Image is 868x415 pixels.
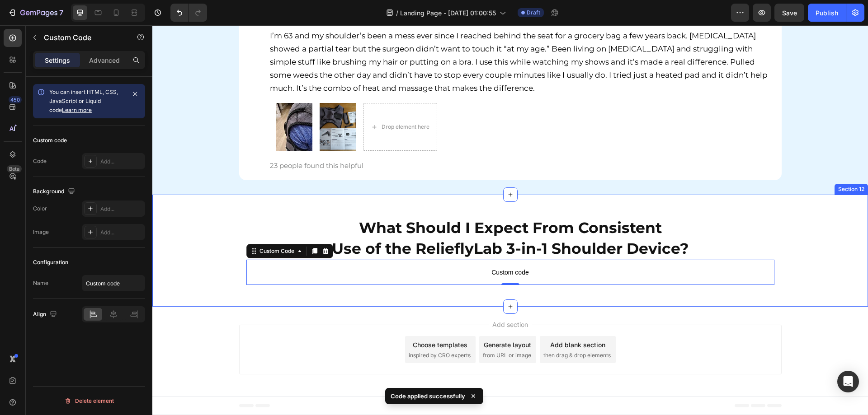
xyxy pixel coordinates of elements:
[7,165,22,173] div: Beta
[33,258,68,266] div: Configuration
[64,396,114,406] div: Delete element
[170,4,207,22] div: Undo/Redo
[9,96,22,103] div: 450
[33,186,77,198] div: Background
[152,25,868,415] iframe: Design area
[118,136,211,145] span: 23 people found this helpful
[774,4,804,22] button: Save
[816,8,838,18] div: Publish
[207,193,509,211] strong: What Should I Expect From Consistent
[94,242,622,252] span: Custom code
[33,136,67,145] div: Custom code
[33,308,59,321] div: Align
[100,205,143,213] div: Add...
[336,294,379,304] span: Add section
[33,157,47,165] div: Code
[256,326,318,334] span: inspired by CRO experts
[33,205,47,213] div: Color
[808,4,846,22] button: Publish
[4,4,67,22] button: 7
[330,326,379,334] span: from URL or image
[167,78,203,126] img: 71-WpE8GMWL.jpg
[400,8,496,18] span: Landing Page - [DATE] 01:00:55
[527,9,540,17] span: Draft
[837,371,859,392] div: Open Intercom Messenger
[62,107,92,113] a: Learn more
[179,214,536,232] strong: Use of the RelieflyLab 3-in-1 Shoulder Device?
[33,279,48,287] div: Name
[331,315,379,324] div: Generate layout
[45,56,70,65] p: Settings
[229,98,277,105] div: Drop element here
[49,89,118,113] span: You can insert HTML, CSS, JavaScript or Liquid code
[398,315,453,324] div: Add blank section
[391,392,465,401] p: Code applied successfully
[391,326,458,334] span: then drag & drop elements
[44,32,121,43] p: Custom Code
[33,228,49,236] div: Image
[782,9,797,17] span: Save
[100,158,143,166] div: Add...
[684,160,714,168] div: Section 12
[89,56,120,65] p: Advanced
[396,8,398,18] span: /
[105,222,144,230] div: Custom Code
[33,394,145,408] button: Delete element
[100,228,143,237] div: Add...
[260,315,315,324] div: Choose templates
[59,7,63,18] p: 7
